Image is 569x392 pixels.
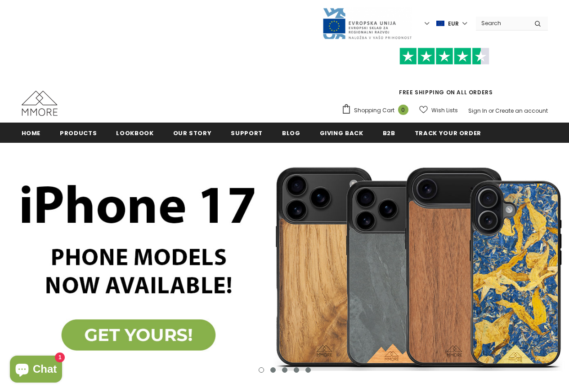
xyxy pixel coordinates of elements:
a: Giving back [320,123,363,143]
span: Lookbook [116,129,153,137]
a: Blog [282,123,300,143]
span: 0 [398,105,408,115]
span: Home [22,129,41,137]
span: Blog [282,129,300,137]
a: B2B [383,123,395,143]
img: Javni Razpis [322,7,412,40]
span: Our Story [173,129,212,137]
a: Create an account [495,107,548,115]
span: or [488,107,494,115]
button: 1 [259,367,264,373]
button: 5 [305,367,311,373]
span: B2B [383,129,395,137]
iframe: Customer reviews powered by Trustpilot [341,65,548,88]
a: Javni Razpis [322,19,412,27]
span: EUR [448,19,459,28]
span: Shopping Cart [354,106,394,115]
img: MMORE Cases [22,91,58,116]
a: Track your order [415,123,481,143]
inbox-online-store-chat: Shopify online store chat [7,356,65,385]
a: Wish Lists [419,102,458,118]
button: 3 [282,367,287,373]
a: Shopping Cart 0 [341,104,413,117]
a: Home [22,123,41,143]
span: Giving back [320,129,363,137]
a: Lookbook [116,123,153,143]
span: Products [60,129,97,137]
span: Track your order [415,129,481,137]
span: support [231,129,263,137]
span: Wish Lists [431,106,458,115]
button: 4 [294,367,299,373]
button: 2 [270,367,276,373]
a: Sign In [468,107,487,115]
img: Trust Pilot Stars [399,48,489,65]
input: Search Site [476,17,528,30]
a: Our Story [173,123,212,143]
a: support [231,123,263,143]
a: Products [60,123,97,143]
span: FREE SHIPPING ON ALL ORDERS [341,52,548,96]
